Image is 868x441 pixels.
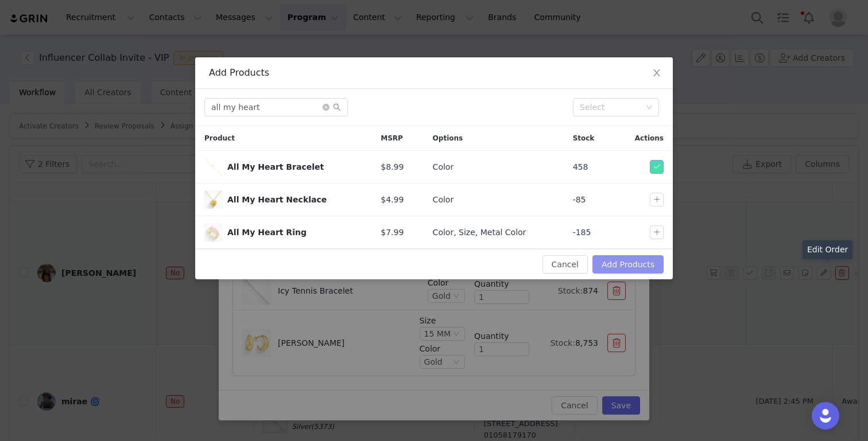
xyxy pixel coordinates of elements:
[580,102,642,113] div: Select
[803,240,852,259] div: Edit Order
[204,190,223,209] img: all-my-heart-necklace.jpg
[812,402,839,430] div: Open Intercom Messenger
[204,158,223,176] img: AllMyHeartBraceletGold.png
[209,67,659,79] div: Add Products
[433,133,463,143] span: Options
[592,255,664,274] button: Add Products
[381,227,404,239] span: $7.99
[204,223,223,241] span: All My Heart Ring
[652,68,661,77] i: icon: close
[204,158,223,176] span: All My Heart Bracelet
[204,223,223,241] img: all-my-heart-ringpink.jpg
[204,133,235,143] span: Product
[227,161,362,173] div: All My Heart Bracelet
[433,161,555,173] div: Color
[333,103,341,111] i: icon: search
[573,161,588,173] span: 458
[227,227,362,239] div: All My Heart Ring
[204,190,223,209] span: All My Heart Necklace
[381,161,404,173] span: $8.99
[542,255,588,274] button: Cancel
[573,194,586,206] span: -85
[381,194,404,206] span: $4.99
[204,98,348,116] input: Search...
[381,133,403,143] span: MSRP
[323,104,330,111] i: icon: close-circle
[573,133,595,143] span: Stock
[227,194,362,206] div: All My Heart Necklace
[614,126,673,150] div: Actions
[646,104,653,112] i: icon: down
[433,194,555,206] div: Color
[641,57,673,89] button: Close
[433,227,555,239] div: Color, Size, Metal Color
[573,227,591,239] span: -185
